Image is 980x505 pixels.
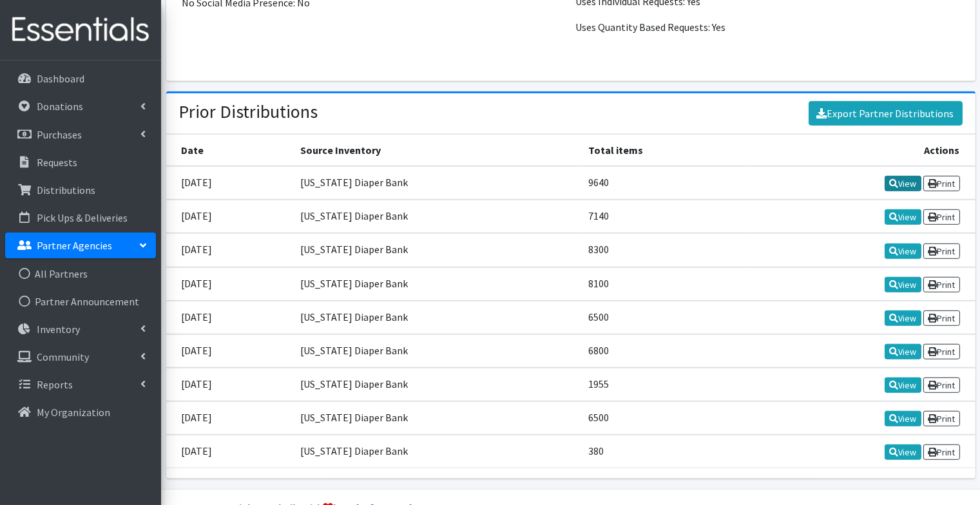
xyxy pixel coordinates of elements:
[581,301,745,334] td: 6500
[581,233,745,267] td: 8300
[166,368,293,401] td: [DATE]
[885,209,921,225] a: View
[885,176,921,191] a: View
[166,435,293,468] td: [DATE]
[166,233,293,267] td: [DATE]
[293,166,581,200] td: [US_STATE] Diaper Bank
[5,233,156,258] a: Partner Agencies
[923,277,960,292] a: Print
[293,435,581,468] td: [US_STATE] Diaper Bank
[581,334,745,368] td: 6800
[581,200,745,233] td: 7140
[923,344,960,359] a: Print
[293,135,581,167] th: Source Inventory
[37,100,83,113] p: Donations
[923,411,960,426] a: Print
[581,267,745,301] td: 8100
[5,66,156,91] a: Dashboard
[293,301,581,334] td: [US_STATE] Diaper Bank
[293,200,581,233] td: [US_STATE] Diaper Bank
[166,267,293,301] td: [DATE]
[293,267,581,301] td: [US_STATE] Diaper Bank
[37,406,110,419] p: My Organization
[166,401,293,435] td: [DATE]
[293,334,581,368] td: [US_STATE] Diaper Bank
[581,368,745,401] td: 1955
[885,344,921,359] a: View
[37,350,89,363] p: Community
[37,239,112,252] p: Partner Agencies
[923,444,960,460] a: Print
[5,149,156,175] a: Requests
[5,8,156,52] img: HumanEssentials
[885,411,921,426] a: View
[923,176,960,191] a: Print
[293,233,581,267] td: [US_STATE] Diaper Bank
[293,368,581,401] td: [US_STATE] Diaper Bank
[37,378,73,391] p: Reports
[166,334,293,368] td: [DATE]
[5,261,156,287] a: All Partners
[37,128,82,141] p: Purchases
[923,243,960,259] a: Print
[885,444,921,460] a: View
[5,93,156,119] a: Donations
[885,377,921,393] a: View
[166,200,293,233] td: [DATE]
[885,243,921,259] a: View
[5,344,156,370] a: Community
[581,435,745,468] td: 380
[923,377,960,393] a: Print
[37,184,95,196] p: Distributions
[37,156,77,169] p: Requests
[923,209,960,225] a: Print
[5,205,156,231] a: Pick Ups & Deliveries
[166,166,293,200] td: [DATE]
[581,135,745,167] th: Total items
[581,166,745,200] td: 9640
[179,101,318,123] h2: Prior Distributions
[745,135,975,167] th: Actions
[885,277,921,292] a: View
[809,101,963,126] a: Export Partner Distributions
[885,310,921,326] a: View
[5,316,156,342] a: Inventory
[37,72,84,85] p: Dashboard
[5,122,156,148] a: Purchases
[923,310,960,326] a: Print
[37,323,80,336] p: Inventory
[575,19,959,35] p: Uses Quantity Based Requests: Yes
[293,401,581,435] td: [US_STATE] Diaper Bank
[166,135,293,167] th: Date
[5,372,156,397] a: Reports
[5,177,156,203] a: Distributions
[166,301,293,334] td: [DATE]
[37,211,128,224] p: Pick Ups & Deliveries
[5,289,156,314] a: Partner Announcement
[5,399,156,425] a: My Organization
[581,401,745,435] td: 6500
